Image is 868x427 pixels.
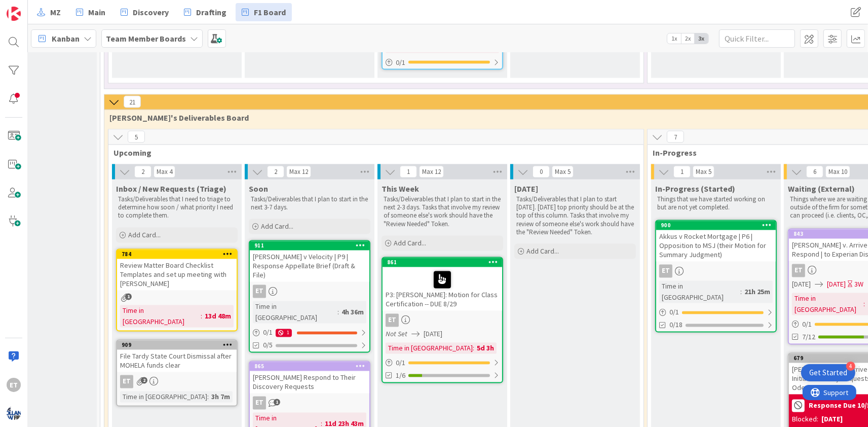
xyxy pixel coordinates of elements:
div: 4h 36m [339,307,366,318]
a: MZ [31,3,67,21]
div: File Tardy State Court Dismissal after MOHELA funds clear [117,350,237,372]
div: 861 [383,258,502,267]
div: 0/1 [383,56,502,69]
span: 2 [141,377,147,384]
span: 3x [695,33,708,44]
span: 0 / 1 [396,358,405,369]
div: ET [383,314,502,327]
div: 784Review Matter Board Checklist Templates and set up meeting with [PERSON_NAME] [117,250,237,291]
span: 0 [533,166,550,178]
span: : [201,311,202,322]
span: : [337,307,339,318]
span: MZ [50,6,61,18]
div: ET [659,265,672,278]
div: 865 [250,362,369,371]
img: avatar [7,406,21,420]
div: 909 [117,341,237,350]
div: Max 10 [828,169,847,174]
span: 5 [128,131,145,143]
div: Max 12 [289,169,308,174]
div: Max 5 [696,169,711,174]
div: 865 [254,363,369,370]
div: Review Matter Board Checklist Templates and set up meeting with [PERSON_NAME] [117,259,237,291]
div: 909 [122,342,237,349]
div: 5d 3h [474,343,497,354]
div: Max 4 [157,169,172,174]
div: 1 [276,329,292,337]
div: 911[PERSON_NAME] v Velocity | P9 | Response Appellate Brief (Draft & File) [250,241,369,282]
div: Max 12 [422,169,441,174]
div: 4 [846,362,855,371]
p: Things that we have started working on but are not yet completed. [657,196,775,212]
span: Main [88,6,105,18]
div: Time in [GEOGRAPHIC_DATA] [792,293,863,315]
span: Add Card... [394,239,426,248]
span: Support [21,2,46,14]
span: 1 [673,166,691,178]
div: ET [117,375,237,388]
div: Open Get Started checklist, remaining modules: 4 [801,364,855,381]
b: Team Member Boards [106,33,186,44]
p: Tasks/Deliverables that I plan to start in the next 2-3 days. Tasks that involve my review of som... [384,196,501,229]
div: 911 [254,242,369,250]
span: 1 [274,399,280,406]
div: 0/1 [383,357,502,370]
span: 2 [267,166,284,178]
i: Not Set [386,330,407,339]
img: Visit kanbanzone.com [7,7,21,21]
a: Drafting [178,3,233,21]
div: Time in [GEOGRAPHIC_DATA] [386,343,473,354]
div: 911 [250,241,369,251]
div: Time in [GEOGRAPHIC_DATA] [120,392,207,403]
span: 2 [134,166,152,178]
div: Max 5 [555,169,571,174]
span: 0/5 [263,340,273,351]
span: 2x [681,33,695,44]
div: 784 [122,251,237,258]
span: : [207,392,209,403]
div: ET [792,264,805,277]
div: ET [386,314,399,327]
div: [PERSON_NAME] v Velocity | P9 | Response Appellate Brief (Draft & File) [250,251,369,282]
div: 13d 48m [202,311,234,322]
span: Inbox / New Requests (Triage) [116,184,227,194]
span: 1 [400,166,417,178]
div: ET [253,397,266,410]
div: Time in [GEOGRAPHIC_DATA] [659,281,740,303]
span: Waiting (External) [788,184,855,194]
span: : [740,287,742,298]
a: F1 Board [236,3,292,21]
div: ET [120,375,133,388]
div: 900Akkus v Rocket Mortgage | P6 | Opposition to MSJ (their Motion for Summary Judgment) [656,221,776,262]
p: Tasks/Deliverables that I need to triage to determine how soon / what priority I need to complete... [118,196,236,221]
span: [DATE] [792,279,811,290]
div: 865[PERSON_NAME] Respond to Their Discovery Requests [250,362,369,394]
div: ET [656,265,776,278]
div: 3h 7m [209,392,233,403]
a: Main [70,3,111,21]
div: 0/1 [656,306,776,319]
div: Akkus v Rocket Mortgage | P6 | Opposition to MSJ (their Motion for Summary Judgment) [656,230,776,262]
span: 21 [124,96,141,108]
div: P3: [PERSON_NAME]: Motion for Class Certification -- DUE 8/29 [383,267,502,311]
p: Tasks/Deliverables that I plan to start in the next 3-7 days. [251,196,368,212]
div: ET [7,378,21,392]
span: 1/6 [396,371,405,381]
p: Tasks/Deliverables that I plan to start [DATE]. [DATE] top priority should be at the top of this ... [516,196,634,237]
div: 0/11 [250,327,369,339]
span: 1x [667,33,681,44]
div: 861 [387,259,502,266]
div: Get Started [809,368,847,378]
span: F1 Board [254,6,286,18]
div: Time in [GEOGRAPHIC_DATA] [253,301,337,324]
div: 3W [854,279,863,290]
span: In-Progress (Started) [655,184,735,194]
div: ET [250,397,369,410]
span: [DATE] [424,329,442,340]
span: 0 / 1 [263,328,273,338]
span: 7/12 [802,332,815,343]
span: Add Card... [128,231,161,240]
div: 900 [656,221,776,230]
span: 6 [806,166,823,178]
div: ET [253,285,266,298]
